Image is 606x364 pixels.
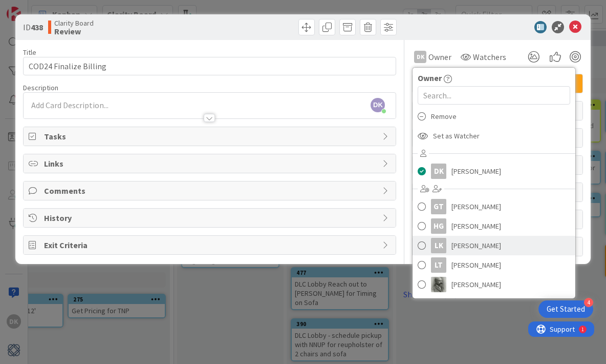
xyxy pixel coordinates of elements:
[44,239,378,251] span: Exit Criteria
[23,48,36,57] label: Title
[451,277,501,292] span: [PERSON_NAME]
[431,218,446,234] div: HG
[431,109,457,124] span: Remove
[23,57,397,75] input: type card name here...
[433,128,480,144] span: Set as Watcher
[413,197,575,216] a: GT[PERSON_NAME]
[23,21,43,33] span: ID
[451,218,501,234] span: [PERSON_NAME]
[418,72,442,84] span: Owner
[54,19,94,27] span: Clarity Board
[413,275,575,294] a: PA[PERSON_NAME]
[21,2,47,14] span: Support
[413,236,575,255] a: LK[PERSON_NAME]
[54,27,94,35] b: Review
[451,199,501,214] span: [PERSON_NAME]
[44,185,378,197] span: Comments
[31,22,43,32] b: 438
[44,130,378,143] span: Tasks
[451,238,501,253] span: [PERSON_NAME]
[44,157,378,170] span: Links
[418,86,570,105] input: Search...
[413,255,575,275] a: LT[PERSON_NAME]
[451,257,501,273] span: [PERSON_NAME]
[371,98,385,112] span: DK
[413,216,575,236] a: HG[PERSON_NAME]
[538,300,593,318] div: Open Get Started checklist, remaining modules: 4
[431,164,446,179] div: DK
[431,199,446,214] div: GT
[451,164,501,179] span: [PERSON_NAME]
[23,83,58,92] span: Description
[414,51,426,63] div: DK
[431,277,446,292] img: PA
[584,298,593,307] div: 4
[431,257,446,273] div: LT
[413,161,575,181] a: DK[PERSON_NAME]
[53,4,56,12] div: 1
[547,304,585,314] div: Get Started
[473,51,506,63] span: Watchers
[431,238,446,253] div: LK
[44,212,378,224] span: History
[428,51,451,63] span: Owner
